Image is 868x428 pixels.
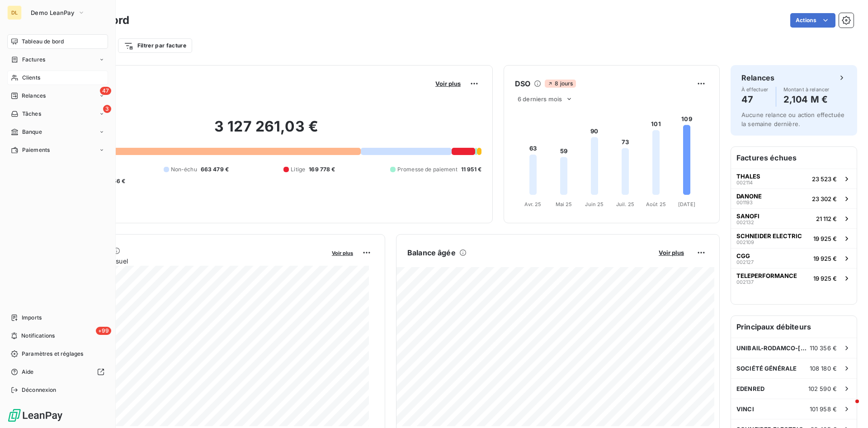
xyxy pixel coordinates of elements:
[736,200,753,205] span: 001193
[731,169,857,188] button: THALES00211423 523 €
[736,212,759,220] span: SANOFI
[731,188,857,208] button: DANONE00119323 302 €
[51,256,325,266] span: Chiffre d'affaires mensuel
[813,255,837,262] span: 19 925 €
[22,92,46,100] span: Relances
[731,228,857,248] button: SCHNEIDER ELECTRIC00210919 925 €
[741,87,769,92] span: À effectuer
[616,201,634,207] tspan: Juil. 25
[22,368,34,376] span: Aide
[291,165,305,174] span: Litige
[736,279,754,285] span: 002137
[201,165,229,174] span: 663 479 €
[731,268,857,288] button: TELEPERFORMANCE00213719 925 €
[518,95,562,103] span: 6 derniers mois
[736,240,754,245] span: 002109
[812,175,837,183] span: 23 523 €
[736,272,797,279] span: TELEPERFORMANCE
[407,247,456,258] h6: Balance âgée
[731,248,857,268] button: CGG00212719 925 €
[103,105,111,113] span: 3
[812,195,837,202] span: 23 302 €
[329,249,356,257] button: Voir plus
[783,92,830,107] h4: 2,104 M €
[7,5,22,20] div: DL
[837,397,859,419] iframe: Intercom live chat
[736,173,760,180] span: THALES
[22,74,40,82] span: Clients
[22,146,50,154] span: Paiements
[524,201,541,207] tspan: Avr. 25
[810,405,837,413] span: 101 958 €
[736,252,750,259] span: CGG
[783,87,830,92] span: Montant à relancer
[736,232,802,240] span: SCHNEIDER ELECTRIC
[7,408,63,423] img: Logo LeanPay
[736,405,754,413] span: VINCI
[678,201,695,207] tspan: [DATE]
[22,110,41,118] span: Tâches
[810,344,837,352] span: 110 356 €
[790,13,835,28] button: Actions
[22,350,83,358] span: Paramètres et réglages
[731,316,857,338] h6: Principaux débiteurs
[585,201,604,207] tspan: Juin 25
[741,72,774,83] h6: Relances
[808,385,837,392] span: 102 590 €
[545,80,576,88] span: 8 jours
[731,208,857,228] button: SANOFI00213221 112 €
[736,193,762,200] span: DANONE
[309,165,335,174] span: 169 778 €
[21,332,55,340] span: Notifications
[433,80,463,88] button: Voir plus
[813,275,837,282] span: 19 925 €
[397,165,458,174] span: Promesse de paiement
[813,235,837,242] span: 19 925 €
[22,386,57,394] span: Déconnexion
[515,78,530,89] h6: DSO
[741,111,844,127] span: Aucune relance ou action effectuée la semaine dernière.
[7,365,108,379] a: Aide
[51,118,481,145] h2: 3 127 261,03 €
[736,365,797,372] span: SOCIÉTÉ GÉNÉRALE
[100,87,111,95] span: 47
[96,327,111,335] span: +99
[22,314,42,322] span: Imports
[656,249,687,257] button: Voir plus
[659,249,684,256] span: Voir plus
[118,38,192,53] button: Filtrer par facture
[556,201,572,207] tspan: Mai 25
[810,365,837,372] span: 108 180 €
[332,250,353,256] span: Voir plus
[736,259,754,265] span: 002127
[736,385,764,392] span: EDENRED
[31,9,74,16] span: Demo LeanPay
[731,147,857,169] h6: Factures échues
[22,128,42,136] span: Banque
[736,344,810,352] span: UNIBAIL-RODAMCO-[GEOGRAPHIC_DATA]
[816,215,837,222] span: 21 112 €
[171,165,197,174] span: Non-échu
[736,220,754,225] span: 002132
[646,201,666,207] tspan: Août 25
[461,165,481,174] span: 11 951 €
[435,80,461,87] span: Voir plus
[741,92,769,107] h4: 47
[22,56,45,64] span: Factures
[736,180,753,185] span: 002114
[22,38,64,46] span: Tableau de bord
